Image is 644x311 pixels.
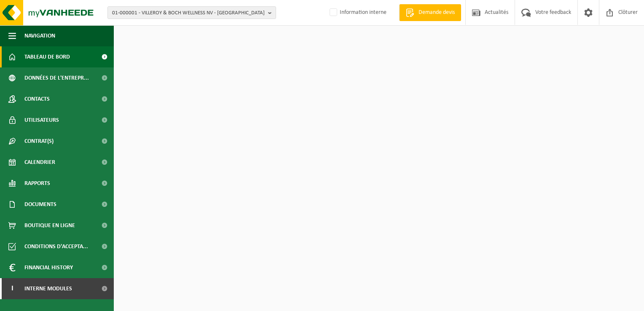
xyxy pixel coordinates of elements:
span: Calendrier [24,152,55,173]
label: Information interne [328,6,386,19]
span: 01-000001 - VILLEROY & BOCH WELLNESS NV - [GEOGRAPHIC_DATA] [112,7,265,19]
span: Conditions d'accepta... [24,236,88,257]
span: Interne modules [24,278,72,299]
span: I [8,278,16,299]
span: Contacts [24,88,50,110]
span: Données de l'entrepr... [24,67,89,88]
span: Financial History [24,257,73,278]
span: Demande devis [416,8,457,17]
span: Utilisateurs [24,110,59,131]
span: Boutique en ligne [24,215,75,236]
span: Rapports [24,173,50,194]
span: Navigation [24,25,55,46]
button: 01-000001 - VILLEROY & BOCH WELLNESS NV - [GEOGRAPHIC_DATA] [107,6,276,19]
a: Demande devis [399,4,461,21]
span: Tableau de bord [24,46,70,67]
span: Contrat(s) [24,131,54,152]
span: Documents [24,194,56,215]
